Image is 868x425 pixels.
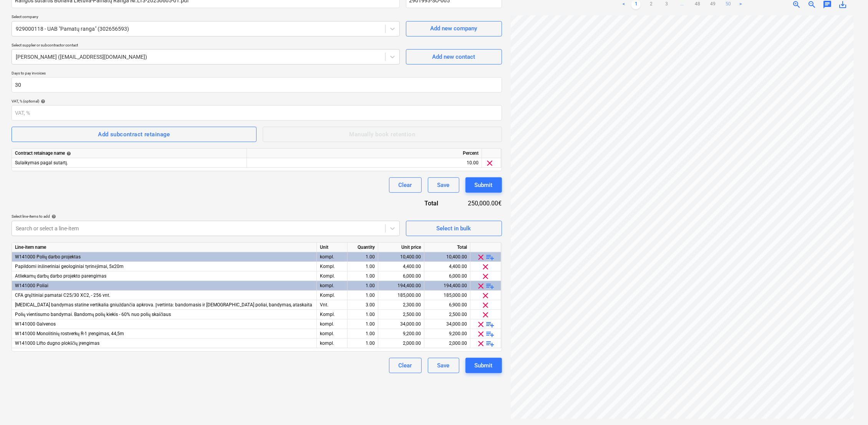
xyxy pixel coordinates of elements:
div: 3.00 [351,300,375,310]
div: Select line-items to add [12,214,400,219]
div: Select in bulk [437,223,471,233]
div: kompl. [317,339,348,348]
span: playlist_add [486,253,495,262]
div: 1.00 [351,319,375,329]
span: clear [477,281,486,291]
div: Contract retainage name [15,149,244,158]
span: W141000 Lifto dugno plokščių įrengimas [15,341,99,346]
div: 10,400.00 [427,252,467,262]
button: Clear [389,177,422,193]
span: help [65,151,71,156]
button: Add new contact [406,49,502,64]
div: 2,500.00 [381,310,421,319]
div: 2,000.00 [381,339,421,348]
div: Add new company [431,23,477,33]
div: 4,400.00 [427,262,467,271]
div: VAT, % (optional) [12,99,502,104]
div: Vnt. [317,300,348,310]
span: clear [481,301,490,310]
p: Select company [12,14,400,21]
div: 1.00 [351,271,375,281]
div: Sulaikymas pagal sutartį. [12,158,247,168]
button: Save [428,358,459,373]
span: W141000 Poliai [15,283,48,288]
div: 1.00 [351,291,375,300]
div: Save [437,180,450,190]
button: Save [428,177,459,193]
div: Kompl. [317,310,348,319]
div: kompl. [317,329,348,339]
div: 6,900.00 [427,300,467,310]
span: clear [481,272,490,281]
p: Days to pay invoices [12,71,502,77]
input: VAT, % [12,105,502,121]
span: W141000 Polių darbo projektas [15,254,81,260]
div: 1.00 [351,262,375,271]
div: Kompl. [317,271,348,281]
div: 2,000.00 [427,339,467,348]
div: kompl. [317,252,348,262]
div: 1.00 [351,310,375,319]
div: Percent [247,149,482,158]
div: 9,200.00 [381,329,421,339]
span: clear [485,159,494,168]
div: 2,300.00 [381,300,421,310]
span: playlist_add [486,329,495,339]
div: 34,000.00 [381,319,421,329]
span: clear [477,320,486,329]
div: 6,000.00 [427,271,467,281]
iframe: Chat Widget [830,388,868,425]
span: clear [477,329,486,339]
span: Polio bandymas statine vertikalia gniuždančia apkrova. Įvertinta: bandomasis ir inkariniai poliai... [15,302,313,308]
div: 2,500.00 [427,310,467,319]
div: 6,000.00 [381,271,421,281]
div: 1.00 [351,281,375,291]
span: clear [477,253,486,262]
span: Polių vientisumo bandymai. Bandomų polių kiekis - 60% nuo polių skaičiaus [15,312,171,317]
div: Add subcontract retainage [98,129,170,139]
span: clear [481,291,490,300]
span: W141000 Monolitinių rostverkų R-1 įrengimas, 44,5m [15,331,124,336]
div: Clear [399,180,412,190]
div: Line-item name [12,243,317,252]
span: Papildomi inžineriniai geologiniai tyrinėjimai, 5x20m [15,264,124,269]
div: 194,400.00 [381,281,421,291]
div: 4,400.00 [381,262,421,271]
span: help [50,214,56,219]
span: help [39,99,45,104]
div: Unit [317,243,348,252]
span: clear [477,339,486,348]
button: Add subcontract retainage [12,127,257,142]
span: W141000 Galvenos [15,321,56,327]
div: Unit price [378,243,424,252]
button: Select in bulk [406,221,502,236]
div: 10,400.00 [381,252,421,262]
div: Submit [475,180,493,190]
span: playlist_add [486,320,495,329]
div: 185,000.00 [427,291,467,300]
span: playlist_add [486,281,495,291]
div: 9,200.00 [427,329,467,339]
div: Quantity [348,243,378,252]
div: 1.00 [351,252,375,262]
div: 1.00 [351,339,375,348]
span: CFA gręžtiniai pamatai C25/30 XC2, - 256 vnt. [15,293,110,298]
div: 10.00 [250,158,479,168]
span: playlist_add [486,339,495,348]
p: Select supplier or subcontractor contact [12,43,400,49]
button: Submit [465,177,502,193]
button: Clear [389,358,422,373]
div: Add new contact [432,52,475,62]
span: clear [481,262,490,271]
div: Kompl. [317,262,348,271]
input: Days to pay invoices [12,77,502,93]
div: Kompl. [317,291,348,300]
div: kompl. [317,281,348,291]
div: Total [402,199,451,208]
div: 185,000.00 [381,291,421,300]
div: 194,400.00 [427,281,467,291]
button: Submit [465,358,502,373]
div: Total [424,243,470,252]
button: Add new company [406,21,502,36]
